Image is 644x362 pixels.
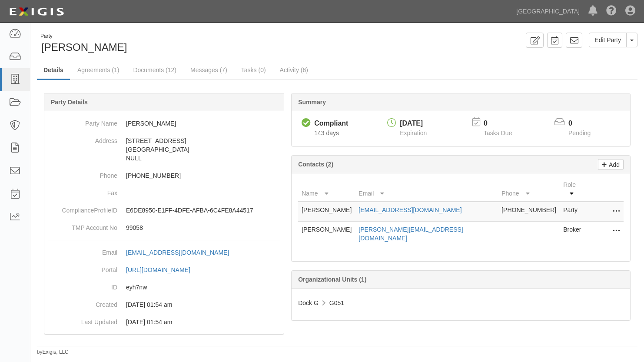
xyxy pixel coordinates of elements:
[298,299,319,306] span: Dock G
[126,249,239,256] a: [EMAIL_ADDRESS][DOMAIN_NAME]
[298,202,355,222] td: [PERSON_NAME]
[37,61,70,80] a: Details
[48,296,280,313] dd: 07/20/2024 01:54 am
[484,130,512,136] span: Tasks Due
[568,130,591,136] span: Pending
[589,33,627,47] a: Edit Party
[48,261,117,274] dt: Portal
[560,177,589,202] th: Role
[355,177,498,202] th: Email
[400,119,427,129] div: [DATE]
[48,219,117,232] dt: TMP Account No
[43,349,69,355] a: Exigis, LLC
[568,119,601,129] p: 0
[298,99,326,106] b: Summary
[484,119,523,129] p: 0
[48,202,117,215] dt: ComplianceProfileID
[126,248,229,257] div: [EMAIL_ADDRESS][DOMAIN_NAME]
[48,115,117,128] dt: Party Name
[560,202,589,222] td: Party
[48,296,117,309] dt: Created
[48,167,117,180] dt: Phone
[298,177,355,202] th: Name
[48,184,117,197] dt: Fax
[298,161,333,168] b: Contacts (2)
[329,299,344,306] span: G051
[184,61,234,79] a: Messages (7)
[560,222,589,246] td: Broker
[359,206,461,213] a: [EMAIL_ADDRESS][DOMAIN_NAME]
[51,99,88,106] b: Party Details
[498,202,560,222] td: [PHONE_NUMBER]
[41,41,127,53] span: [PERSON_NAME]
[48,279,117,292] dt: ID
[400,130,427,136] span: Expiration
[126,266,200,273] a: [URL][DOMAIN_NAME]
[48,244,117,257] dt: Email
[606,6,617,17] i: Help Center - Complianz
[71,61,126,79] a: Agreements (1)
[40,33,127,40] div: Party
[273,61,315,79] a: Activity (6)
[298,222,355,246] td: [PERSON_NAME]
[235,61,272,79] a: Tasks (0)
[298,276,366,283] b: Organizational Units (1)
[359,226,463,242] a: [PERSON_NAME][EMAIL_ADDRESS][DOMAIN_NAME]
[48,132,280,167] dd: [STREET_ADDRESS] [GEOGRAPHIC_DATA] NULL
[48,279,280,296] dd: eyh7nw
[48,313,117,326] dt: Last Updated
[302,119,311,128] i: Compliant
[598,159,624,170] a: Add
[126,206,280,215] p: E6DE8950-E1FF-4DFE-AFBA-6C4FE8A44517
[607,159,620,169] p: Add
[314,130,339,136] span: Since 05/19/2025
[126,61,183,79] a: Documents (12)
[498,177,560,202] th: Phone
[48,167,280,184] dd: [PHONE_NUMBER]
[7,4,66,20] img: logo-5460c22ac91f19d4615b14bd174203de0afe785f0fc80cf4dbbc73dc1793850b.png
[48,313,280,331] dd: 07/20/2024 01:54 am
[48,132,117,145] dt: Address
[512,3,584,20] a: [GEOGRAPHIC_DATA]
[37,33,331,55] div: Ronald Goedendorp
[48,115,280,132] dd: [PERSON_NAME]
[37,349,69,356] small: by
[126,223,280,232] p: 99058
[314,119,348,129] div: Compliant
